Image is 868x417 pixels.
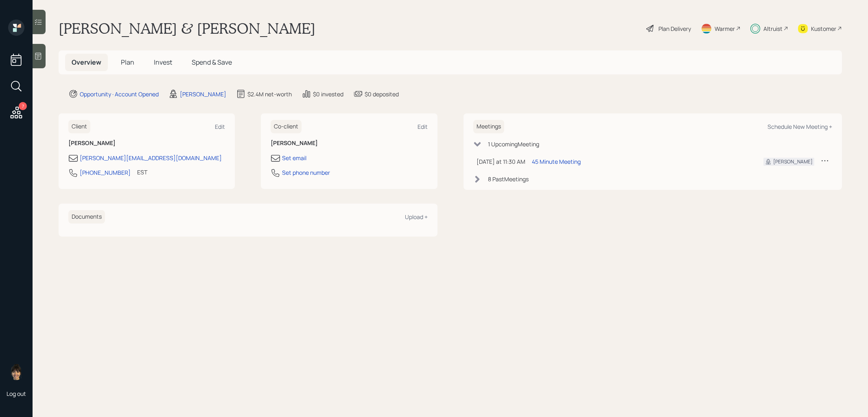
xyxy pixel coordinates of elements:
[7,390,26,397] div: Log out
[271,140,427,147] h6: [PERSON_NAME]
[215,123,225,130] div: Edit
[59,20,315,37] h1: [PERSON_NAME] & [PERSON_NAME]
[282,168,330,177] div: Set phone number
[811,24,836,33] div: Kustomer
[271,120,302,133] h6: Co-client
[80,168,131,177] div: [PHONE_NUMBER]
[8,364,24,380] img: treva-nostdahl-headshot.png
[365,90,399,98] div: $0 deposited
[767,123,832,130] div: Schedule New Meeting +
[192,58,232,67] span: Spend & Save
[282,154,306,162] div: Set email
[418,123,428,130] div: Edit
[763,24,783,33] div: Altruist
[247,90,292,98] div: $2.4M net-worth
[658,24,691,33] div: Plan Delivery
[137,168,147,176] div: EST
[154,58,172,67] span: Invest
[80,154,222,162] div: [PERSON_NAME][EMAIL_ADDRESS][DOMAIN_NAME]
[68,140,225,147] h6: [PERSON_NAME]
[80,90,159,98] div: Opportunity · Account Opened
[121,58,134,67] span: Plan
[477,157,525,166] div: [DATE] at 11:30 AM
[68,210,105,224] h6: Documents
[715,24,735,33] div: Warmer
[773,158,813,165] div: [PERSON_NAME]
[488,140,539,148] div: 1 Upcoming Meeting
[313,90,343,98] div: $0 invested
[488,175,529,183] div: 8 Past Meeting s
[405,213,428,221] div: Upload +
[532,157,581,166] div: 45 Minute Meeting
[72,58,101,67] span: Overview
[19,102,27,110] div: 7
[68,120,90,133] h6: Client
[180,90,226,98] div: [PERSON_NAME]
[473,120,504,133] h6: Meetings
